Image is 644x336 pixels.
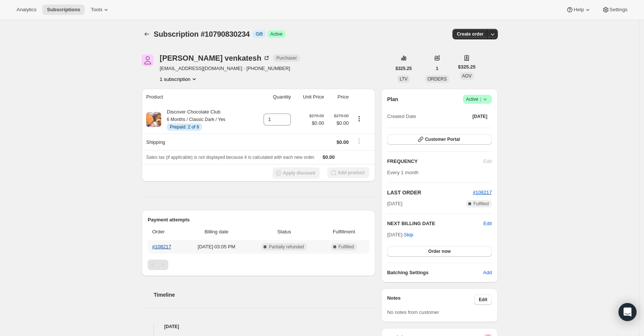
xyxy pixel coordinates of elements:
span: Billing date [188,228,245,236]
span: Subscriptions [47,7,80,13]
span: Analytics [16,7,36,13]
span: ORDERS [427,76,446,82]
div: Discover Chocolate Club [161,108,225,131]
span: Partially refunded [269,244,304,250]
span: Created Date [387,113,416,120]
a: #108217 [152,244,171,249]
span: Purchaser [276,55,297,61]
span: | [480,96,481,102]
button: Order now [387,246,492,257]
span: Active [270,31,283,37]
span: LTV [400,76,407,82]
button: Create order [452,29,488,39]
div: [PERSON_NAME] venkatesh [160,54,270,62]
button: Help [562,4,596,15]
span: Status [250,228,319,236]
span: Fulfillment [323,228,365,236]
span: 1 [436,66,439,72]
h2: FREQUENCY [387,158,484,165]
h2: Plan [387,96,398,103]
button: Skip [399,229,418,241]
button: Edit [484,220,492,227]
button: Subscriptions [42,4,85,15]
span: Edit [479,297,487,303]
span: $0.00 [337,139,349,145]
button: Product actions [353,115,365,123]
span: [DATE] [472,113,487,119]
button: $325.25 [391,63,416,74]
small: 6 Months / Classic Dark / Yes [167,117,225,122]
span: $0.00 [328,119,349,127]
button: Product actions [160,75,198,83]
span: [EMAIL_ADDRESS][DOMAIN_NAME] · [PHONE_NUMBER] [160,65,300,72]
span: $0.00 [309,119,324,127]
small: $279.00 [309,113,324,118]
span: $325.25 [395,66,412,72]
button: Subscriptions [142,29,152,39]
h2: LAST ORDER [387,189,473,196]
a: #108217 [473,190,492,195]
span: Every 1 month [387,170,419,175]
span: Fulfilled [473,201,489,207]
button: Settings [598,4,632,15]
span: Gift [256,31,263,37]
span: $325.25 [458,63,476,71]
th: Price [326,89,351,105]
span: [DATE] · [387,232,413,237]
span: Subscription #10790830234 [154,30,250,38]
h3: Notes [387,294,475,305]
button: Tools [86,4,114,15]
div: Open Intercom Messenger [619,303,637,321]
span: Sales tax (if applicable) is not displayed because it is calculated with each new order. [146,155,315,160]
span: Active [466,96,489,103]
span: Karthik venkatesh [142,54,154,66]
span: Add [483,269,492,276]
span: Fulfilled [338,244,354,250]
button: #108217 [473,189,492,196]
button: Customer Portal [387,134,492,145]
span: $0.00 [323,154,335,160]
span: [DATE] · 03:05 PM [188,243,245,251]
span: Tools [91,7,102,13]
span: [DATE] [387,200,403,208]
small: $279.00 [334,113,349,118]
img: product img [146,112,161,127]
h4: [DATE] [142,323,375,330]
h6: Batching Settings [387,269,483,276]
span: AOV [462,73,472,79]
span: Order now [428,248,451,254]
span: Skip [404,231,413,239]
button: Edit [474,294,492,305]
h2: Timeline [154,291,375,299]
nav: Pagination [148,260,369,270]
h2: NEXT BILLING DATE [387,220,484,227]
h2: Payment attempts [148,216,369,224]
span: Customer Portal [425,136,460,142]
span: No notes from customer [387,309,439,315]
th: Quantity [252,89,293,105]
button: Analytics [12,4,41,15]
span: Prepaid: 2 of 6 [170,124,199,130]
button: Shipping actions [353,137,365,145]
button: Add [479,267,496,279]
th: Order [148,224,186,240]
span: Help [574,7,584,13]
th: Unit Price [293,89,326,105]
button: [DATE] [468,111,492,122]
th: Shipping [142,134,252,150]
button: 1 [431,63,443,74]
span: Create order [457,31,484,37]
span: Settings [610,7,628,13]
th: Product [142,89,252,105]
